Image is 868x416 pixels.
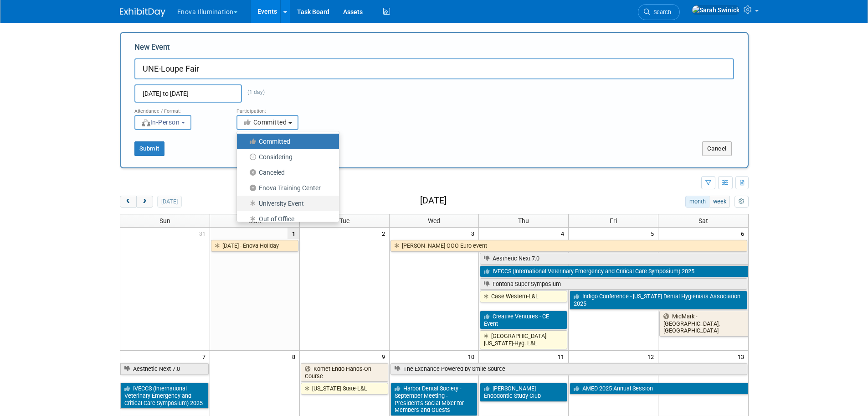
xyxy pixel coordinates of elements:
span: 2 [381,228,389,239]
span: Tue [339,217,349,224]
label: Considering [241,151,330,163]
a: AMED 2025 Annual Session [570,383,748,395]
label: New Event [134,42,170,56]
a: Komet Endo Hands-On Course [301,363,388,382]
a: IVECCS (International Veterinary Emergency and Critical Care Symposium) 2025 [480,265,748,277]
span: 5 [650,228,658,239]
span: 11 [557,351,568,362]
i: Personalize Calendar [739,199,745,205]
input: Start Date - End Date [134,84,242,103]
input: Name of Trade Show / Conference [134,58,734,79]
button: In-Person [134,115,191,130]
a: [US_STATE] State-L&L [301,383,388,395]
label: University Event [241,198,330,209]
span: Wed [428,217,440,224]
div: Attendance / Format: [134,103,223,114]
a: [DATE] - Enova Holiday [211,240,298,252]
span: 3 [470,228,478,239]
a: [GEOGRAPHIC_DATA][US_STATE]-Hyg. L&L [480,330,567,349]
label: Committed [241,135,330,147]
span: 6 [740,228,748,239]
button: week [709,196,730,208]
span: 13 [737,351,748,362]
a: IVECCS (International Veterinary Emergency and Critical Care Symposium) 2025 [120,383,209,409]
span: 9 [381,351,389,362]
a: The Exchance Powered by Smile Source [390,363,747,375]
button: prev [120,196,137,208]
span: Committed [243,119,287,126]
a: Aesthetic Next 7.0 [120,363,209,375]
a: Search [638,4,680,20]
a: [PERSON_NAME] Endodontic Study Club [480,383,567,401]
span: 1 [288,228,299,239]
span: 31 [198,228,210,239]
span: Sun [159,217,170,224]
span: 8 [291,351,299,362]
span: Sat [699,217,708,224]
button: next [136,196,153,208]
label: Out of Office [241,213,330,225]
a: [PERSON_NAME] OOO Euro event [390,240,747,252]
label: Canceled [241,166,330,178]
a: Aesthetic Next 7.0 [480,253,748,265]
button: Cancel [702,141,732,156]
a: MidMark - [GEOGRAPHIC_DATA], [GEOGRAPHIC_DATA] [659,311,748,337]
span: Thu [518,217,529,224]
span: Fri [610,217,617,224]
span: 4 [560,228,568,239]
span: (1 day) [242,89,265,95]
button: Submit [134,141,164,156]
img: Sarah Swinick [692,5,740,15]
label: Enova Training Center [241,182,330,194]
span: In-Person [141,119,180,126]
a: Case Western-L&L [480,291,567,302]
button: myCustomButton [734,196,748,208]
a: Indigo Conference - [US_STATE] Dental Hygienists Association 2025 [570,291,747,309]
a: Creative Ventures - CE Event [480,311,567,329]
span: 7 [201,351,210,362]
span: 10 [467,351,478,362]
img: ExhibitDay [120,8,165,17]
span: Search [650,9,671,16]
h2: [DATE] [420,196,447,206]
button: month [685,196,709,208]
div: Participation: [236,103,325,114]
a: Fontona Super Symposium [480,278,747,290]
span: 12 [647,351,658,362]
button: [DATE] [157,196,181,208]
a: Harbor Dental Society - September Meeting - President’s Social Mixer for Members and Guests [390,383,478,416]
button: Committed [236,115,298,130]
